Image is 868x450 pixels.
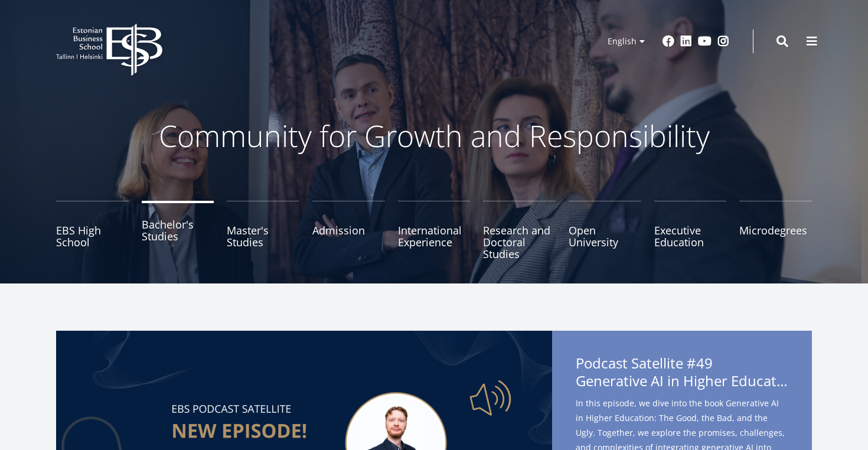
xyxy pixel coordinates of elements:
[663,35,674,47] a: Facebook
[698,35,712,47] a: Youtube
[739,201,812,260] a: Microdegrees
[576,372,788,390] span: Generative AI in Higher Education: The Good, the Bad, and the Ugly
[654,201,727,260] a: Executive Education
[56,201,129,260] a: EBS High School
[576,354,788,393] span: Podcast Satellite #49
[312,201,385,260] a: Admission
[398,201,471,260] a: International Experience
[483,201,556,260] a: Research and Doctoral Studies
[569,201,641,260] a: Open University
[717,35,729,47] a: Instagram
[227,201,299,260] a: Master's Studies
[121,118,747,154] p: Community for Growth and Responsibility
[680,35,692,47] a: Linkedin
[142,201,214,260] a: Bachelor's Studies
